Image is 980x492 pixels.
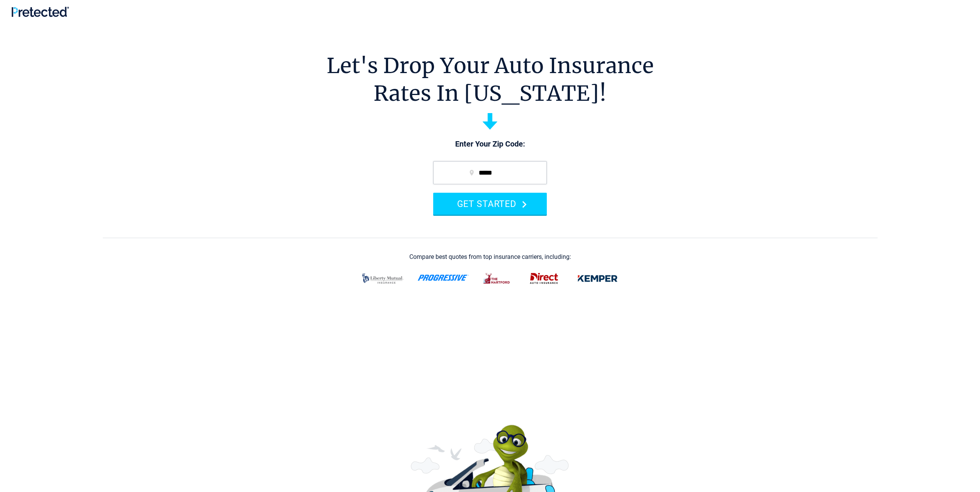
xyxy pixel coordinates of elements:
img: liberty [357,269,408,289]
img: direct [525,269,563,289]
img: Pretected Logo [12,7,69,17]
div: Compare best quotes from top insurance carriers, including: [409,254,571,260]
img: kemper [572,269,623,289]
img: thehartford [478,269,516,289]
input: zip code [433,161,547,184]
button: GET STARTED [433,193,547,215]
img: progressive [417,275,469,281]
h1: Let's Drop Your Auto Insurance Rates In [US_STATE]! [327,52,654,107]
p: Enter Your Zip Code: [426,139,554,150]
